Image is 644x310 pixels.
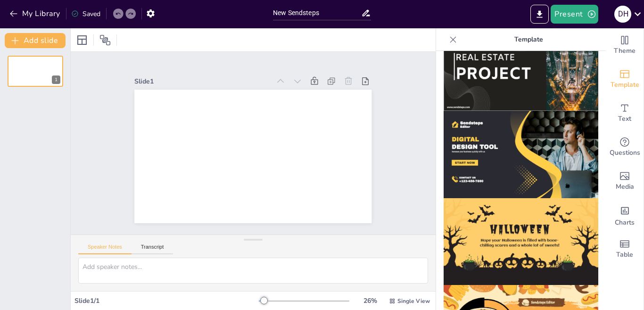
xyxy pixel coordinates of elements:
[614,6,631,23] div: D H
[614,5,631,24] button: D H
[610,148,640,158] span: Questions
[615,218,635,228] span: Charts
[71,9,100,18] div: Saved
[530,5,549,24] button: Export to PowerPoint
[551,5,598,24] button: Present
[444,198,598,285] img: thumb-13.png
[273,6,361,20] input: Insert title
[606,130,644,164] div: Get real-time input from your audience
[78,244,132,254] button: Speaker Notes
[616,182,634,192] span: Media
[5,33,66,48] button: Add slide
[99,34,111,46] span: Position
[606,198,644,232] div: Add charts and graphs
[616,250,633,260] span: Table
[606,96,644,130] div: Add text boxes
[606,232,644,266] div: Add a table
[74,296,259,305] div: Slide 1 / 1
[461,28,596,51] p: Template
[74,33,90,48] div: Layout
[606,62,644,96] div: Add ready made slides
[606,28,644,62] div: Change the overall theme
[397,297,430,305] span: Single View
[52,75,60,84] div: 1
[132,244,173,254] button: Transcript
[444,111,598,198] img: thumb-12.png
[444,24,598,111] img: thumb-11.png
[8,56,63,87] div: 1
[359,296,381,305] div: 26 %
[134,77,270,86] div: Slide 1
[606,164,644,198] div: Add images, graphics, shapes or video
[614,46,636,56] span: Theme
[611,80,639,90] span: Template
[618,114,631,124] span: Text
[7,6,64,21] button: My Library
